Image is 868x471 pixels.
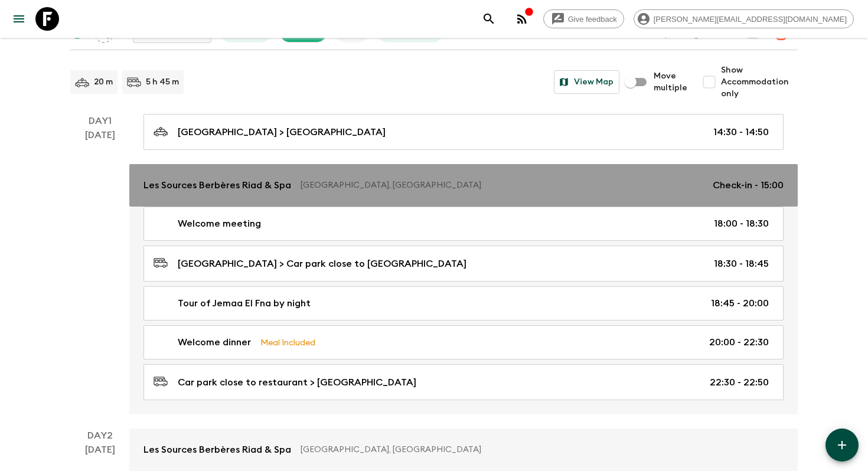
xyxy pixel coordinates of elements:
[178,125,386,139] p: [GEOGRAPHIC_DATA] > [GEOGRAPHIC_DATA]
[143,207,784,241] a: Welcome meeting18:00 - 18:30
[129,164,798,207] a: Les Sources Berbères Riad & Spa[GEOGRAPHIC_DATA], [GEOGRAPHIC_DATA]Check-in - 15:00
[543,9,624,28] a: Give feedback
[634,9,854,28] div: [PERSON_NAME][EMAIL_ADDRESS][DOMAIN_NAME]
[7,7,31,31] button: menu
[94,76,113,88] p: 20 m
[143,114,784,150] a: [GEOGRAPHIC_DATA] > [GEOGRAPHIC_DATA]14:30 - 14:50
[143,364,784,400] a: Car park close to restaurant > [GEOGRAPHIC_DATA]22:30 - 22:50
[477,7,501,31] button: search adventures
[143,286,784,320] a: Tour of Jemaa El Fna by night18:45 - 20:00
[709,335,769,349] p: 20:00 - 22:30
[710,375,769,390] p: 22:30 - 22:50
[85,128,115,414] div: [DATE]
[143,325,784,359] a: Welcome dinnerMeal Included20:00 - 22:30
[143,443,291,457] p: Les Sources Berbères Riad & Spa
[301,444,774,456] p: [GEOGRAPHIC_DATA], [GEOGRAPHIC_DATA]
[178,335,251,349] p: Welcome dinner
[178,257,466,271] p: [GEOGRAPHIC_DATA] > Car park close to [GEOGRAPHIC_DATA]
[178,296,311,310] p: Tour of Jemaa El Fna by night
[721,64,798,100] span: Show Accommodation only
[654,70,688,94] span: Move multiple
[146,76,179,88] p: 5 h 45 m
[562,15,624,24] span: Give feedback
[711,296,769,310] p: 18:45 - 20:00
[70,114,129,128] p: Day 1
[260,336,315,349] p: Meal Included
[178,217,261,231] p: Welcome meeting
[713,125,769,139] p: 14:30 - 14:50
[713,178,784,192] p: Check-in - 15:00
[714,257,769,271] p: 18:30 - 18:45
[714,217,769,231] p: 18:00 - 18:30
[70,429,129,443] p: Day 2
[178,375,416,390] p: Car park close to restaurant > [GEOGRAPHIC_DATA]
[647,15,853,24] span: [PERSON_NAME][EMAIL_ADDRESS][DOMAIN_NAME]
[554,70,619,94] button: View Map
[143,178,291,192] p: Les Sources Berbères Riad & Spa
[143,246,784,282] a: [GEOGRAPHIC_DATA] > Car park close to [GEOGRAPHIC_DATA]18:30 - 18:45
[129,429,798,471] a: Les Sources Berbères Riad & Spa[GEOGRAPHIC_DATA], [GEOGRAPHIC_DATA]
[301,179,703,191] p: [GEOGRAPHIC_DATA], [GEOGRAPHIC_DATA]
